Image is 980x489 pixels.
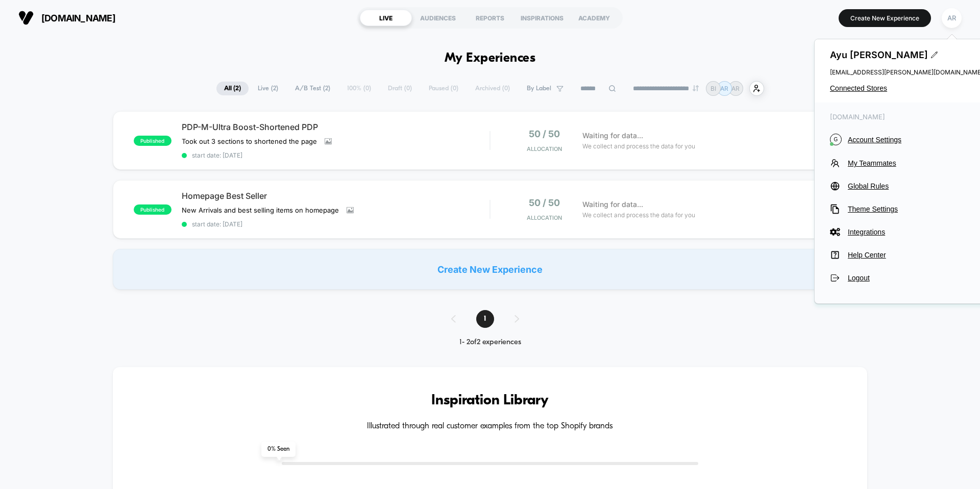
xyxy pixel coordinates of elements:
span: Live ( 2 ) [250,82,286,95]
img: end [693,85,699,91]
div: INSPIRATIONS [516,10,568,26]
div: 1 - 2 of 2 experiences [441,338,540,347]
span: By Label [527,85,551,92]
button: Create New Experience [839,9,931,27]
span: Took out 3 sections to shortened the page [182,137,317,145]
span: published [134,204,171,215]
div: AUDIENCES [412,10,464,26]
span: PDP-M-Ultra Boost-Shortened PDP [182,122,489,132]
span: We collect and process the data for you [582,210,695,220]
span: We collect and process the data for you [582,141,695,151]
h3: Inspiration Library [143,393,837,409]
h1: My Experiences [445,51,536,66]
span: start date: [DATE] [182,151,489,159]
p: AR [720,85,728,92]
span: New Arrivals and best selling items on homepage [182,206,339,214]
span: All ( 2 ) [216,82,249,95]
span: 50 / 50 [529,197,560,208]
h4: Illustrated through real customer examples from the top Shopify brands [143,422,837,431]
span: Homepage Best Seller [182,191,489,201]
span: published [134,136,171,146]
span: 0 % Seen [261,442,296,457]
span: [DOMAIN_NAME] [41,13,115,23]
p: BI [710,85,716,92]
i: G [830,134,842,145]
div: LIVE [360,10,412,26]
span: 1 [476,310,494,328]
span: 50 / 50 [529,128,560,139]
div: ACADEMY [568,10,620,26]
span: start date: [DATE] [182,220,489,228]
div: REPORTS [464,10,516,26]
span: Allocation [527,214,562,221]
span: Waiting for data... [582,130,643,141]
button: [DOMAIN_NAME] [15,10,118,26]
span: A/B Test ( 2 ) [287,82,338,95]
p: AR [731,85,740,92]
img: Visually logo [18,10,34,25]
button: AR [939,8,965,29]
span: Waiting for data... [582,199,643,210]
div: Create New Experience [113,249,867,290]
span: Allocation [527,145,562,152]
div: AR [942,8,962,28]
